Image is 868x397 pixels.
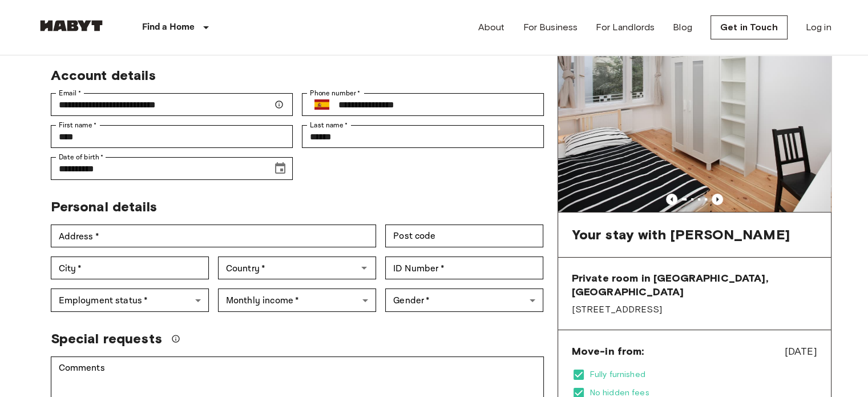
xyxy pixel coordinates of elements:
[37,20,106,31] img: Habyt
[51,330,162,347] span: Special requests
[51,224,377,247] div: Address
[572,226,790,243] span: Your stay with [PERSON_NAME]
[572,344,644,358] span: Move-in from:
[356,260,372,276] button: Open
[806,21,831,34] a: Log in
[51,198,157,215] span: Personal details
[673,21,692,34] a: Blog
[59,120,97,130] label: First name
[51,125,293,148] div: First name
[712,194,723,205] button: Previous image
[523,21,578,34] a: For Business
[59,152,103,162] label: Date of birth
[710,15,788,39] a: Get in Touch
[478,21,505,34] a: About
[51,256,209,279] div: City
[385,256,543,279] div: ID Number
[385,224,543,247] div: Post code
[666,194,677,205] button: Previous image
[59,88,81,98] label: Email
[314,99,329,110] img: Spain
[171,334,180,343] svg: We'll do our best to accommodate your request, but please note we can't guarantee it will be poss...
[51,93,293,116] div: Email
[310,120,348,130] label: Last name
[274,100,284,109] svg: Make sure your email is correct — we'll send your booking details there.
[310,93,334,117] button: Select country
[590,369,817,380] span: Fully furnished
[310,88,361,98] label: Phone number
[302,125,544,148] div: Last name
[572,303,817,316] span: [STREET_ADDRESS]
[142,21,195,34] p: Find a Home
[596,21,655,34] a: For Landlords
[572,271,817,299] span: Private room in [GEOGRAPHIC_DATA], [GEOGRAPHIC_DATA]
[269,157,292,180] button: Choose date, selected date is Oct 11, 1997
[558,30,831,212] img: Marketing picture of unit DE-01-232-03M
[51,67,156,83] span: Account details
[785,344,817,359] span: [DATE]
